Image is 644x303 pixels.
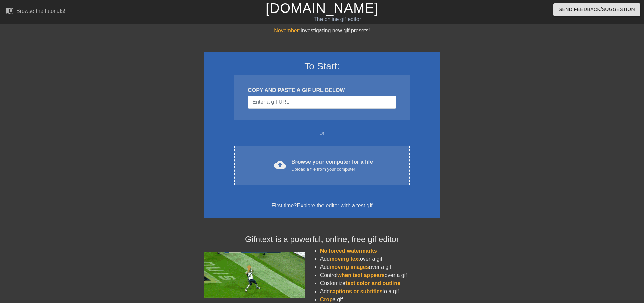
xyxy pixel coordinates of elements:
a: Browse the tutorials! [5,6,65,17]
span: Send Feedback/Suggestion [559,5,635,14]
button: Send Feedback/Suggestion [553,3,640,16]
h3: To Start: [213,61,432,72]
span: moving text [330,256,360,262]
span: when text appears [337,272,385,278]
span: text color and outline [345,280,400,286]
div: Browse your computer for a file [291,158,373,173]
span: cloud_upload [274,159,286,171]
li: Add over a gif [320,255,440,263]
div: First time? [213,202,432,210]
li: Control over a gif [320,271,440,279]
li: Add over a gif [320,263,440,271]
div: Browse the tutorials! [16,8,65,14]
div: COPY AND PASTE A GIF URL BELOW [248,86,396,94]
h4: Gifntext is a powerful, online, free gif editor [204,235,440,244]
span: Crop [320,297,333,302]
span: No forced watermarks [320,248,377,254]
a: [DOMAIN_NAME] [266,1,378,16]
span: menu_book [5,6,14,15]
img: football_small.gif [204,252,305,298]
li: Customize [320,279,440,287]
li: Add to a gif [320,287,440,296]
span: captions or subtitles [330,288,382,294]
input: Username [248,96,396,109]
span: moving images [330,264,369,270]
div: or [221,129,423,137]
div: The online gif editor [218,15,457,23]
div: Investigating new gif presets! [204,27,440,35]
div: Upload a file from your computer [291,166,373,173]
span: November: [274,28,300,33]
a: Explore the editor with a test gif [297,203,372,208]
